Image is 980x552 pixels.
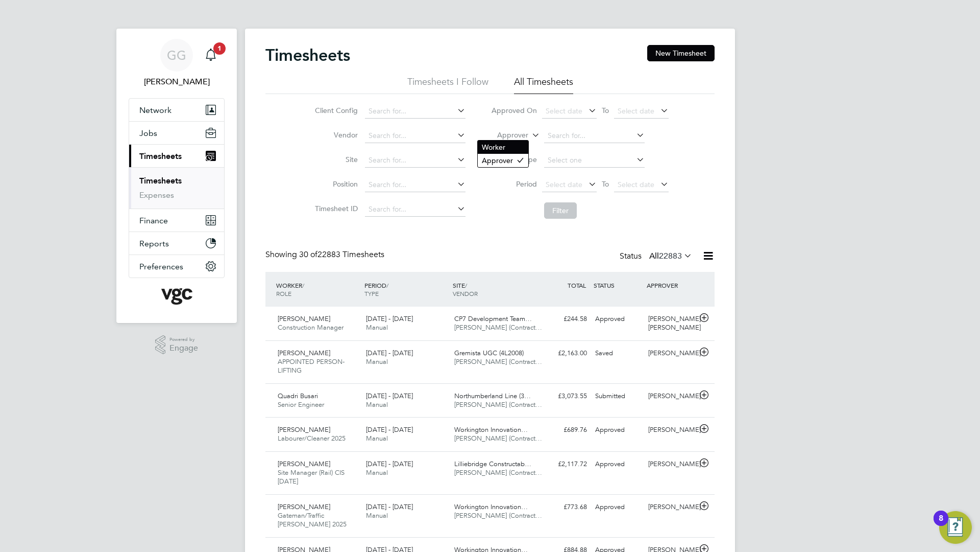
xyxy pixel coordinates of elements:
span: / [302,281,304,289]
span: Workington Innovation… [454,502,528,511]
span: Network [139,105,171,115]
span: Select date [546,106,582,116]
span: Manual [366,468,388,477]
button: Jobs [129,122,224,144]
button: Filter [544,202,577,219]
span: [PERSON_NAME] (Contract… [454,357,542,366]
span: Timesheets [139,151,182,161]
button: New Timesheet [647,45,715,61]
span: Quadri Busari [278,392,318,400]
li: All Timesheets [514,76,573,94]
span: Powered by [169,335,198,344]
input: Search for... [365,104,465,119]
span: [PERSON_NAME] [278,314,330,323]
button: Reports [129,232,224,255]
span: Preferences [139,262,183,271]
a: GG[PERSON_NAME] [129,39,225,88]
span: Manual [366,434,388,443]
span: To [599,177,612,191]
span: Gateman/Traffic [PERSON_NAME] 2025 [278,511,347,528]
span: [DATE] - [DATE] [366,349,413,357]
span: / [386,281,388,289]
span: 1 [213,42,226,55]
span: 22883 Timesheets [299,249,384,260]
span: [PERSON_NAME] (Contract… [454,434,542,443]
div: [PERSON_NAME] [644,345,697,362]
span: [DATE] - [DATE] [366,425,413,434]
span: [PERSON_NAME] (Contract… [454,400,542,409]
input: Search for... [365,202,465,217]
span: Select date [618,106,654,116]
span: TOTAL [568,281,586,289]
span: Reports [139,239,169,248]
div: APPROVER [644,276,697,294]
span: APPOINTED PERSON-LIFTING [278,357,345,375]
span: Site Manager (Rail) CIS [DATE] [278,468,345,486]
div: Submitted [591,388,644,405]
label: Approver [482,130,528,141]
input: Select one [544,153,645,168]
div: [PERSON_NAME] [PERSON_NAME] [644,311,697,336]
div: WORKER [274,276,362,303]
span: GG [167,49,186,62]
span: Manual [366,357,388,366]
span: [DATE] - [DATE] [366,392,413,400]
input: Search for... [365,129,465,143]
div: £2,117.72 [538,456,591,473]
span: [PERSON_NAME] (Contract… [454,468,542,477]
button: Open Resource Center, 8 new notifications [939,511,972,544]
label: Approved On [491,106,537,115]
span: 22883 [659,251,682,261]
span: To [599,104,612,117]
span: [PERSON_NAME] [278,349,330,357]
span: Jobs [139,128,157,138]
span: Select date [546,180,582,189]
label: Period [491,179,537,189]
li: Approver [478,154,528,167]
a: Expenses [139,190,174,200]
label: Position [312,179,358,189]
span: [PERSON_NAME] [278,459,330,468]
div: Status [620,249,694,264]
a: Go to home page [129,288,225,305]
span: [PERSON_NAME] (Contract… [454,511,542,520]
span: Northumberland Line (3… [454,392,531,400]
div: STATUS [591,276,644,294]
label: Client Config [312,106,358,115]
div: [PERSON_NAME] [644,388,697,405]
a: Powered byEngage [155,335,199,355]
button: Network [129,99,224,121]
div: Approved [591,422,644,439]
div: £244.58 [538,311,591,328]
div: Approved [591,499,644,516]
label: Vendor [312,130,358,140]
span: Engage [169,344,198,353]
span: VENDOR [453,289,478,297]
span: [DATE] - [DATE] [366,459,413,468]
label: Site [312,155,358,164]
span: ROLE [276,289,291,297]
span: Gauri Gautam [129,76,225,88]
label: Timesheet ID [312,204,358,213]
li: Worker [478,141,528,154]
button: Preferences [129,255,224,278]
span: [PERSON_NAME] (Contract… [454,323,542,332]
span: Workington Innovation… [454,425,528,434]
span: Finance [139,216,168,225]
span: 30 of [299,249,317,260]
div: Approved [591,456,644,473]
div: £689.76 [538,422,591,439]
nav: Main navigation [116,29,237,323]
button: Finance [129,209,224,232]
li: Timesheets I Follow [407,76,488,94]
span: Lilliebridge Constructab… [454,459,531,468]
div: £2,163.00 [538,345,591,362]
div: Showing [265,249,386,260]
div: [PERSON_NAME] [644,456,697,473]
button: Timesheets [129,145,224,167]
div: SITE [450,276,538,303]
span: Manual [366,400,388,409]
span: Construction Manager [278,323,344,332]
span: [PERSON_NAME] [278,425,330,434]
div: Timesheets [129,167,224,209]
